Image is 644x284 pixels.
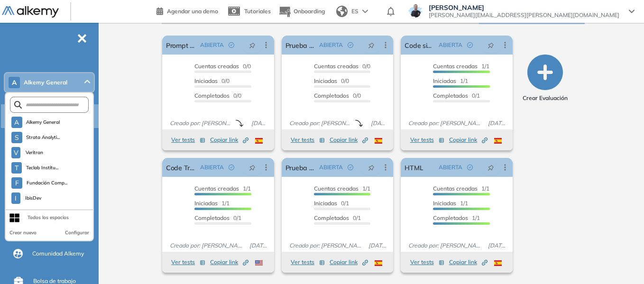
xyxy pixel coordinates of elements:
span: Cuentas creadas [194,185,239,192]
span: [DATE] [367,119,389,128]
span: Completados [314,92,349,99]
div: Widget de chat [597,238,644,284]
span: Creado por: [PERSON_NAME] [405,241,484,250]
span: pushpin [488,164,494,171]
span: [DATE] [484,241,509,250]
span: check-circle [229,42,234,48]
span: Comunidad Alkemy [32,249,84,258]
img: ESP [255,138,263,144]
span: Iniciadas [314,77,337,84]
button: Copiar link [449,134,488,146]
button: Copiar link [210,257,248,268]
div: Todos los espacios [28,214,69,221]
span: 1/1 [194,200,230,207]
button: pushpin [480,37,501,53]
span: [PERSON_NAME] [429,4,619,11]
span: Crear Evaluación [523,94,568,102]
span: 0/0 [314,77,349,84]
span: 0/0 [314,63,370,70]
button: Copiar link [449,257,488,268]
span: Creado por: [PERSON_NAME] [285,241,365,250]
span: Completados [433,92,468,99]
span: Creado por: [PERSON_NAME] [166,119,236,128]
span: pushpin [368,164,375,171]
span: Completados [433,214,468,221]
span: [DATE] [246,241,270,250]
span: Alkemy General [24,79,67,86]
span: 0/0 [194,92,241,99]
span: Iniciadas [314,200,337,207]
button: Crear nuevo [9,229,37,237]
span: Completados [314,214,349,221]
button: pushpin [361,37,382,53]
span: Copiar link [449,258,488,266]
button: Ver tests [291,257,325,268]
a: Prompt Engineer Evaluation [166,36,196,55]
span: Teclab Institu... [26,164,59,172]
span: check-circle [348,42,353,48]
a: Prueba RSC [285,158,316,177]
span: Cuentas creadas [314,63,359,70]
span: T [15,164,18,172]
span: 0/1 [314,200,349,207]
span: Iniciadas [194,77,218,84]
span: V [14,149,18,156]
span: Iniciadas [433,200,456,207]
span: Iniciadas [433,77,456,84]
span: Copiar link [330,258,368,266]
button: Ver tests [410,134,444,146]
button: Crear Evaluación [523,55,568,102]
span: Cuentas creadas [194,63,239,70]
span: Cuentas creadas [314,185,359,192]
span: Alkemy General [26,119,60,126]
span: [DATE] [365,241,389,250]
iframe: Chat Widget [597,238,644,284]
span: Completados [194,92,230,99]
span: 1/1 [194,185,251,192]
span: Copiar link [449,136,488,144]
button: pushpin [480,160,501,175]
span: pushpin [249,164,256,171]
a: HTML [405,158,423,177]
a: Prueba practica Backend Java [285,36,316,55]
span: Cuentas creadas [433,63,478,70]
span: 1/1 [433,214,480,221]
button: Ver tests [410,257,444,268]
span: S [15,134,19,141]
span: ES [351,7,359,16]
button: Copiar link [210,134,248,146]
span: Copiar link [210,258,248,266]
span: ABIERTA [200,163,224,172]
button: Ver tests [171,134,205,146]
span: 0/0 [194,77,230,84]
span: Creado por: [PERSON_NAME] [166,241,246,250]
span: 0/1 [433,92,480,99]
a: Code sin Tradu [405,36,435,55]
span: check-circle [348,165,353,170]
span: pushpin [368,41,375,49]
span: Copiar link [330,136,368,144]
img: ESP [375,138,382,144]
span: [DATE] [248,119,270,128]
span: 0/0 [194,63,251,70]
button: Ver tests [171,257,205,268]
img: ESP [375,260,382,266]
a: Code Traducciones [166,158,196,177]
span: Tutoriales [244,8,271,15]
span: check-circle [229,165,234,170]
span: 1/1 [433,200,468,207]
span: ABIERTA [319,163,343,172]
span: ABIERTA [319,41,343,49]
span: Copiar link [210,136,248,144]
span: Iniciadas [194,200,218,207]
button: pushpin [361,160,382,175]
span: ABIERTA [439,163,462,172]
span: Cuentas creadas [433,185,478,192]
span: A [12,79,17,86]
span: Onboarding [294,8,325,15]
a: Agendar una demo [156,5,218,16]
button: Ver tests [291,134,325,146]
span: I [15,194,17,202]
span: check-circle [467,42,473,48]
span: [PERSON_NAME][EMAIL_ADDRESS][PERSON_NAME][DOMAIN_NAME] [429,11,619,19]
